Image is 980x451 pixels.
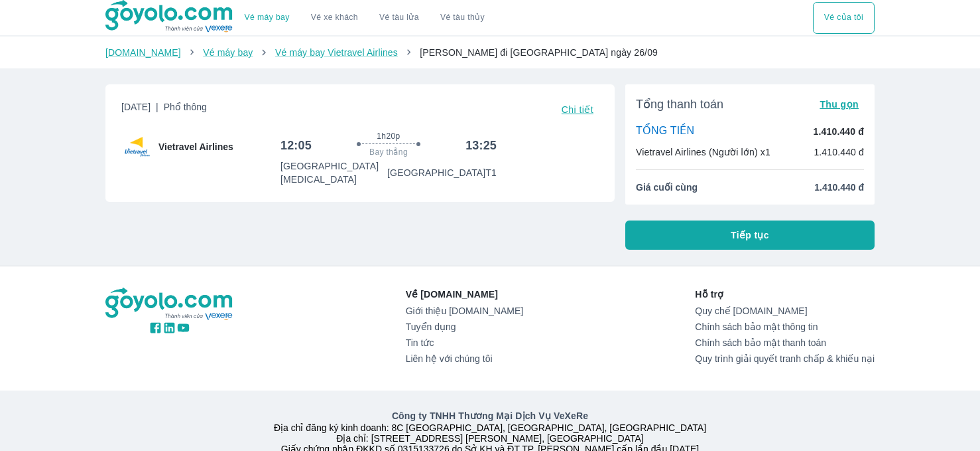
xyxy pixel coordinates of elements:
[430,2,495,34] button: Vé tàu thủy
[406,337,523,348] a: Tin tức
[245,13,290,23] a: Vé máy bay
[105,46,875,59] nav: breadcrumb
[636,96,723,112] span: Tổng thanh toán
[387,166,497,179] p: [GEOGRAPHIC_DATA] T1
[814,95,864,114] button: Thu gọn
[105,288,234,321] img: logo
[695,353,875,364] a: Quy trình giải quyết tranh chấp & khiếu nại
[562,104,593,115] span: Chi tiết
[164,102,207,112] span: Phổ thông
[695,337,875,348] a: Chính sách bảo mật thanh toán
[369,2,430,34] a: Vé tàu lửa
[311,13,358,23] a: Vé xe khách
[275,47,398,58] a: Vé máy bay Vietravel Airlines
[731,228,769,242] span: Tiếp tục
[695,288,875,301] p: Hỗ trợ
[406,321,523,332] a: Tuyển dụng
[280,137,312,153] h6: 12:05
[465,137,497,153] h6: 13:25
[813,2,875,34] button: Vé của tôi
[636,181,698,194] span: Giá cuối cùng
[377,131,400,141] span: 1h20p
[625,221,875,250] button: Tiếp tục
[636,124,694,139] p: TỔNG TIỀN
[814,125,864,138] p: 1.410.440 đ
[636,145,770,159] p: Vietravel Airlines (Người lớn) x1
[420,47,658,58] span: [PERSON_NAME] đi [GEOGRAPHIC_DATA] ngày 26/09
[158,140,233,153] span: Vietravel Airlines
[406,306,523,316] a: Giới thiệu [DOMAIN_NAME]
[406,353,523,364] a: Liên hệ với chúng tôi
[156,102,158,112] span: |
[121,100,207,119] span: [DATE]
[556,100,599,119] button: Chi tiết
[814,181,864,194] span: 1.410.440 đ
[105,47,181,58] a: [DOMAIN_NAME]
[280,159,387,186] p: [GEOGRAPHIC_DATA] [MEDICAL_DATA]
[406,288,523,301] p: Về [DOMAIN_NAME]
[814,145,864,159] p: 1.410.440 đ
[108,409,872,422] p: Công ty TNHH Thương Mại Dịch Vụ VeXeRe
[695,321,875,332] a: Chính sách bảo mật thông tin
[695,306,875,316] a: Quy chế [DOMAIN_NAME]
[820,99,859,110] span: Thu gọn
[369,147,408,157] span: Bay thẳng
[234,2,495,34] div: choose transportation mode
[203,47,253,58] a: Vé máy bay
[813,2,875,34] div: choose transportation mode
